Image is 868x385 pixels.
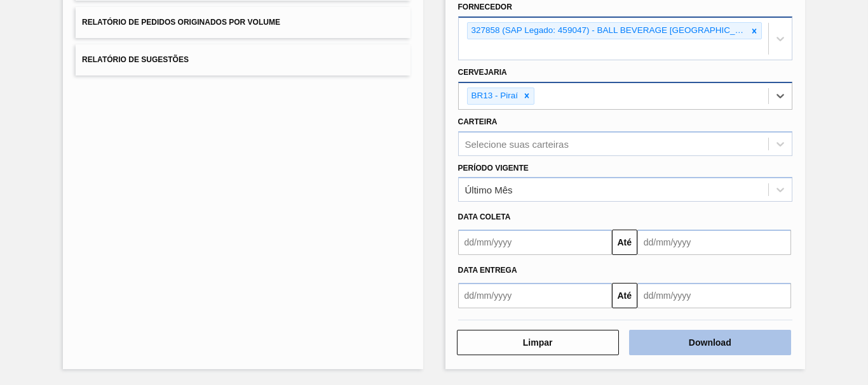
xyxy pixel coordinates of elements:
label: Cervejaria [458,68,507,77]
div: Último Mês [465,185,513,195]
span: Data entrega [458,266,517,275]
span: Relatório de Pedidos Originados por Volume [82,18,280,27]
input: dd/mm/yyyy [458,283,612,308]
label: Fornecedor [458,3,512,11]
button: Até [612,230,637,255]
div: 327858 (SAP Legado: 459047) - BALL BEVERAGE [GEOGRAPHIC_DATA] [468,23,747,39]
label: Carteira [458,117,498,126]
button: Até [612,283,637,308]
button: Download [629,330,791,355]
input: dd/mm/yyyy [458,230,612,255]
span: Data coleta [458,212,511,221]
div: BR13 - Piraí [468,88,520,104]
label: Período Vigente [458,164,529,173]
input: dd/mm/yyyy [637,283,791,308]
button: Relatório de Sugestões [76,44,410,75]
span: Relatório de Sugestões [82,55,189,64]
button: Relatório de Pedidos Originados por Volume [76,7,410,38]
button: Limpar [457,330,619,355]
input: dd/mm/yyyy [637,230,791,255]
div: Selecione suas carteiras [465,138,569,149]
